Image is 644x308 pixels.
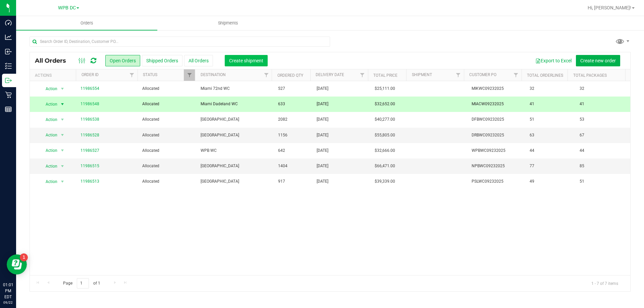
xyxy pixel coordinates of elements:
[80,163,99,169] a: 11986515
[126,69,138,81] a: Filter
[278,101,285,107] span: 633
[531,55,576,66] button: Export to Excel
[77,278,89,289] input: 1
[472,147,522,154] span: WPBWC09232025
[317,178,328,185] span: [DATE]
[40,100,58,109] span: Action
[530,116,534,123] span: 51
[201,178,270,185] span: [GEOGRAPHIC_DATA]
[316,72,344,77] a: Delivery Date
[5,77,12,84] inline-svg: Outbound
[40,115,58,124] span: Action
[317,85,328,92] span: [DATE]
[58,130,66,140] span: select
[58,177,66,186] span: select
[472,85,522,92] span: MIKWC09232025
[142,85,192,92] span: Allocated
[576,146,588,156] span: 44
[40,84,58,94] span: Action
[40,130,58,140] span: Action
[5,19,12,26] inline-svg: Dashboard
[472,132,522,138] span: DRBWC09232025
[58,5,76,11] span: WPB DC
[375,163,395,169] span: $66,471.00
[375,178,395,185] span: $39,339.00
[3,300,13,305] p: 09/22
[142,163,192,169] span: Allocated
[375,101,395,107] span: $32,652.00
[58,146,66,155] span: select
[229,58,263,63] span: Create shipment
[278,132,287,138] span: 1156
[277,73,303,78] a: Ordered qty
[530,132,534,138] span: 63
[58,162,66,171] span: select
[317,101,328,107] span: [DATE]
[40,177,58,186] span: Action
[20,253,28,261] iframe: Resource center unread badge
[201,132,270,138] span: [GEOGRAPHIC_DATA]
[278,116,287,123] span: 2082
[576,115,588,124] span: 53
[201,147,270,154] span: WPB WC
[143,72,157,77] a: Status
[472,116,522,123] span: DFBWC09232025
[201,101,270,107] span: Miami Dadeland WC
[157,16,299,30] a: Shipments
[58,84,66,94] span: select
[472,101,522,107] span: MIACW09232025
[142,116,192,123] span: Allocated
[201,163,270,169] span: [GEOGRAPHIC_DATA]
[530,101,534,107] span: 41
[373,73,397,78] a: Total Price
[317,132,328,138] span: [DATE]
[80,116,99,123] a: 11986538
[317,163,328,169] span: [DATE]
[472,163,522,169] span: NPBWC09232025
[375,147,395,154] span: $32,666.00
[209,20,247,26] span: Shipments
[573,73,607,78] a: Total Packages
[105,55,140,66] button: Open Orders
[357,69,368,81] a: Filter
[201,72,226,77] a: Destination
[588,5,631,10] span: Hi, [PERSON_NAME]!
[71,20,102,26] span: Orders
[35,73,73,78] div: Actions
[3,282,13,300] p: 01:01 PM EDT
[80,178,99,185] a: 11986513
[184,69,195,81] a: Filter
[201,116,270,123] span: [GEOGRAPHIC_DATA]
[16,16,157,30] a: Orders
[5,48,12,55] inline-svg: Inbound
[469,72,496,77] a: Customer PO
[317,147,328,154] span: [DATE]
[278,85,285,92] span: 527
[142,101,192,107] span: Allocated
[530,178,534,185] span: 49
[317,116,328,123] span: [DATE]
[530,147,534,154] span: 44
[58,100,66,109] span: select
[5,91,12,98] inline-svg: Retail
[225,55,268,66] button: Create shipment
[30,37,330,47] input: Search Order ID, Destination, Customer PO...
[375,116,395,123] span: $40,277.00
[184,55,213,66] button: All Orders
[511,69,522,81] a: Filter
[375,132,395,138] span: $55,805.00
[57,278,106,289] span: Page of 1
[80,147,99,154] a: 11986527
[58,115,66,124] span: select
[5,34,12,41] inline-svg: Analytics
[5,63,12,69] inline-svg: Inventory
[201,85,270,92] span: Miami 72nd WC
[80,85,99,92] a: 11986554
[40,162,58,171] span: Action
[5,106,12,113] inline-svg: Reports
[142,132,192,138] span: Allocated
[278,163,287,169] span: 1404
[278,147,285,154] span: 642
[278,178,285,185] span: 917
